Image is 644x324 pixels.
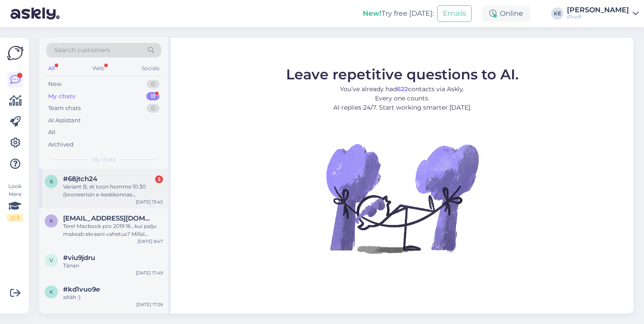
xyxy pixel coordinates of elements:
[437,5,472,22] button: Emails
[63,262,163,270] div: Tänan
[48,116,81,125] div: AI Assistant
[7,182,23,222] div: Look Here
[147,80,159,89] div: 0
[482,6,530,21] div: Online
[48,128,56,137] div: All
[140,63,161,74] div: Socials
[136,301,163,308] div: [DATE] 17:26
[567,7,629,14] div: [PERSON_NAME]
[48,104,81,113] div: Team chats
[63,293,163,301] div: aitäh :)
[63,183,163,199] div: Variant B, et toon homme 10.30 (broneerisin e-keskkonnas [PERSON_NAME] aja) - millal siis tagasi ...
[63,285,100,293] span: #kd1vuo9e
[63,214,154,222] span: Krjaak1@gmail.com
[551,7,563,20] div: KE
[50,217,53,224] span: K
[136,270,163,276] div: [DATE] 17:49
[323,119,481,277] img: No Chat active
[136,199,163,205] div: [DATE] 13:45
[363,9,382,18] b: New!
[567,14,629,21] div: iProff
[50,257,53,263] span: v
[92,156,116,164] span: My chats
[567,7,639,21] a: [PERSON_NAME]iProff
[91,63,106,74] div: Web
[63,254,95,262] span: #viu9jdru
[286,66,519,83] span: Leave repetitive questions to AI.
[155,175,163,183] div: 3
[48,140,74,149] div: Archived
[147,104,159,113] div: 0
[54,46,110,55] span: Search customers
[63,222,163,238] div: Tere! Macbook pro 2019 16 , kui palju maksab ekraani vahetus? Millal saaksite teha?
[7,45,24,61] img: Askly Logo
[397,85,408,93] b: 622
[138,238,163,245] div: [DATE] 8:47
[63,175,97,183] span: #68jtch24
[50,178,53,185] span: 6
[286,85,519,112] p: You’ve already had contacts via Askly. Every one counts. AI replies 24/7. Start working smarter [...
[46,63,57,74] div: All
[48,80,61,89] div: New
[50,288,53,295] span: k
[7,214,23,222] div: 2 / 3
[146,92,159,101] div: 11
[363,8,434,19] div: Try free [DATE]:
[48,92,75,101] div: My chats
